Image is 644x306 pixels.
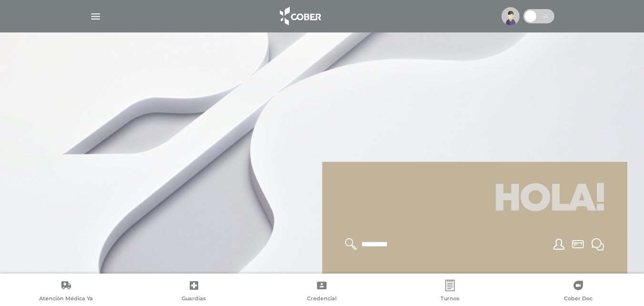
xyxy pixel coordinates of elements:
[386,280,514,304] a: Turnos
[564,295,593,304] span: Cober Doc
[440,295,460,304] span: Turnos
[307,295,337,304] span: Credencial
[258,280,386,304] a: Credencial
[275,5,325,28] img: logo_cober_home-white.png
[2,280,130,304] a: Atención Médica Ya
[90,11,102,22] img: Cober_menu-lines-white.svg
[182,295,206,304] span: Guardias
[130,280,258,304] a: Guardias
[334,173,616,227] h1: Hola!
[514,280,642,304] a: Cober Doc
[39,295,93,304] span: Atención Médica Ya
[501,7,520,25] img: profile-placeholder.svg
